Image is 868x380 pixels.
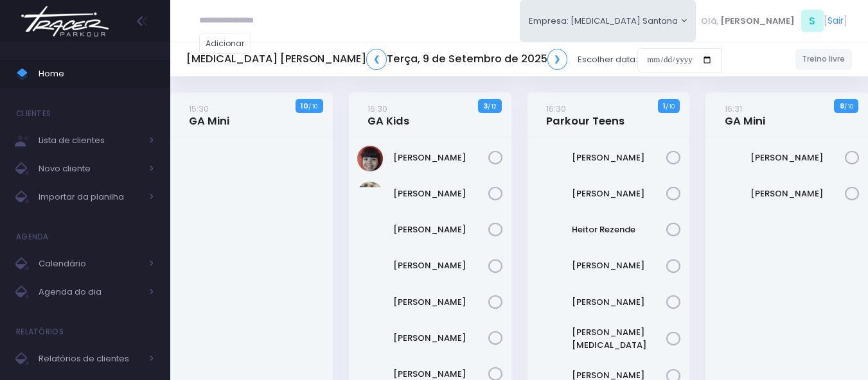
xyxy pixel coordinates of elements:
[696,6,852,35] div: [ ]
[16,224,49,250] h4: Agenda
[750,151,846,164] a: [PERSON_NAME]
[572,296,667,309] a: [PERSON_NAME]
[39,350,141,367] span: Relatórios de clientes
[483,101,488,111] strong: 3
[536,182,562,207] img: Arthur Rezende Chemin
[16,319,64,345] h4: Relatórios
[572,259,667,272] a: [PERSON_NAME]
[393,332,488,345] a: [PERSON_NAME]
[39,284,141,300] span: Agenda do dia
[725,102,765,128] a: 16:31GA Mini
[357,218,383,244] img: Lara Prado Pfefer
[488,103,496,110] small: / 12
[546,103,566,115] small: 16:30
[572,326,667,351] a: [PERSON_NAME][MEDICAL_DATA]
[357,290,383,316] img: Mariana Garzuzi Palma
[301,101,308,111] strong: 10
[536,146,562,171] img: Anna Júlia Roque Silva
[663,101,666,111] strong: 1
[357,146,383,171] img: Bianca Yoshida Nagatani
[368,102,409,128] a: 16:30GA Kids
[547,49,568,70] a: ❯
[714,146,740,171] img: Malu Souza de Carvalho
[714,182,740,207] img: Maria Cecília Menezes Rodrigues
[828,14,844,28] a: Sair
[39,132,141,149] span: Lista de clientes
[39,255,141,272] span: Calendário
[393,223,488,236] a: [PERSON_NAME]
[536,218,562,244] img: Heitor Rezende Chemin
[844,103,853,110] small: / 10
[357,182,383,207] img: Heloisa Frederico Mota
[393,259,488,272] a: [PERSON_NAME]
[795,49,853,70] a: Treino livre
[39,160,141,177] span: Novo cliente
[536,327,562,352] img: João Vitor Fontan Nicoleti
[801,10,824,32] span: S
[366,49,387,70] a: ❮
[199,33,252,54] a: Adicionar
[393,187,488,200] a: [PERSON_NAME]
[189,103,209,115] small: 15:30
[750,187,846,200] a: [PERSON_NAME]
[357,326,383,352] img: Mariana Namie Takatsuki Momesso
[308,103,317,110] small: / 10
[572,187,667,200] a: [PERSON_NAME]
[186,45,722,74] div: Escolher data:
[572,223,667,236] a: Heitor Rezende
[546,102,624,128] a: 16:30Parkour Teens
[357,254,383,280] img: Manuela Andrade Bertolla
[572,151,667,164] a: [PERSON_NAME]
[720,15,795,28] span: [PERSON_NAME]
[39,189,141,205] span: Importar da planilha
[16,101,51,126] h4: Clientes
[701,15,718,28] span: Olá,
[186,49,567,70] h5: [MEDICAL_DATA] [PERSON_NAME] Terça, 9 de Setembro de 2025
[840,101,844,111] strong: 8
[189,102,229,128] a: 15:30GA Mini
[725,103,742,115] small: 16:31
[368,103,387,115] small: 16:30
[39,65,154,82] span: Home
[536,290,562,316] img: João Pedro Oliveira de Meneses
[536,254,562,280] img: Henrique Affonso
[393,296,488,309] a: [PERSON_NAME]
[393,151,488,164] a: [PERSON_NAME]
[666,103,675,110] small: / 10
